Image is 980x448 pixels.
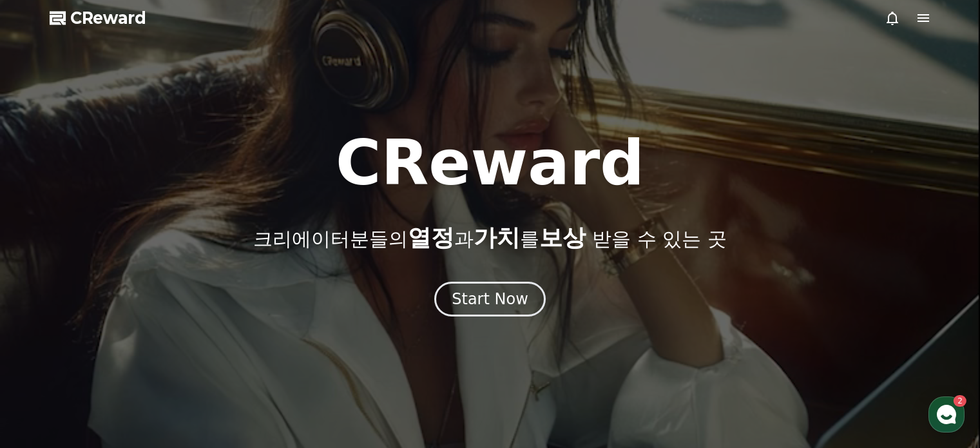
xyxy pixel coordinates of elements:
[539,224,586,251] span: 보상
[474,224,520,251] span: 가치
[50,8,146,28] a: CReward
[70,8,146,28] span: CReward
[452,289,528,309] div: Start Now
[434,295,546,307] a: Start Now
[253,225,726,251] p: 크리에이터분들의 과 를 받을 수 있는 곳
[434,282,546,317] button: Start Now
[408,224,454,251] span: 열정
[336,132,644,194] h1: CReward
